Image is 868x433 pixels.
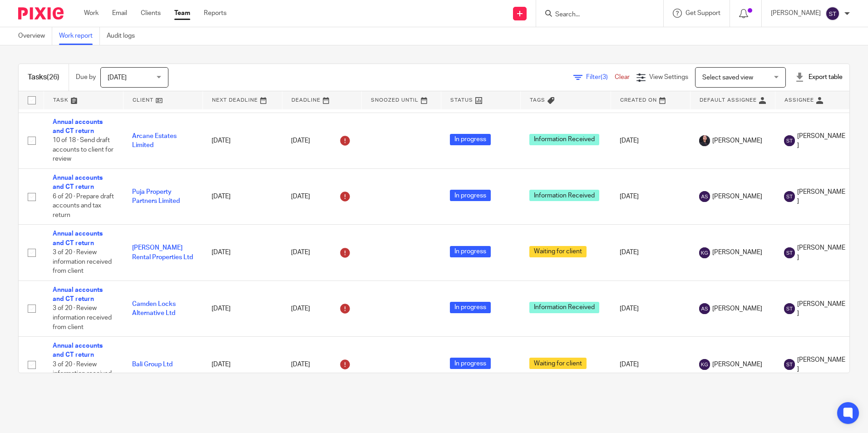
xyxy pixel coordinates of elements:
span: Waiting for client [529,246,587,257]
span: [PERSON_NAME] [712,136,762,145]
span: (26) [47,74,59,81]
a: [PERSON_NAME] Rental Properties Ltd [132,245,193,260]
span: In progress [450,358,491,369]
span: Filter [586,74,615,80]
img: svg%3E [784,135,795,146]
a: Work report [59,27,100,45]
span: Information Received [529,190,599,201]
span: [PERSON_NAME] [797,187,845,206]
img: svg%3E [699,303,710,314]
img: svg%3E [784,359,795,370]
span: [PERSON_NAME] [712,304,762,313]
span: [PERSON_NAME] [797,355,845,374]
img: svg%3E [699,247,710,258]
td: [DATE] [611,169,690,225]
img: Pixie [18,7,64,20]
p: Due by [76,73,96,82]
span: Tags [530,98,545,103]
td: [DATE] [202,225,282,280]
img: svg%3E [825,6,840,21]
a: Clients [141,9,161,18]
div: [DATE] [291,189,352,204]
span: 10 of 18 · Send draft accounts to client for review [53,138,113,162]
a: Arcane Estates Limited [132,133,177,148]
span: (3) [601,74,608,80]
span: In progress [450,134,491,145]
a: Team [174,9,190,18]
span: 3 of 20 · Review information received from client [53,249,112,274]
span: [PERSON_NAME] [797,300,845,318]
a: Work [84,9,99,18]
div: [DATE] [291,301,352,316]
img: svg%3E [699,359,710,370]
td: [DATE] [202,280,282,336]
span: 3 of 20 · Review information received from client [53,361,112,386]
input: Search [554,11,636,19]
span: Get Support [686,10,720,16]
span: Information Received [529,302,599,313]
a: Camden Locks Alternative Ltd [132,301,176,316]
span: Information Received [529,134,599,145]
span: In progress [450,246,491,257]
span: [PERSON_NAME] [797,132,845,150]
a: Annual accounts and CT return [53,175,103,190]
a: Annual accounts and CT return [53,343,103,358]
td: [DATE] [202,169,282,225]
span: [PERSON_NAME] [712,248,762,257]
span: [DATE] [108,74,127,81]
span: In progress [450,302,491,313]
img: svg%3E [784,303,795,314]
td: [DATE] [202,337,282,393]
a: Annual accounts and CT return [53,119,103,134]
td: [DATE] [611,280,690,336]
span: [PERSON_NAME] [712,192,762,201]
img: MicrosoftTeams-image.jfif [699,135,710,146]
a: Reports [204,9,227,18]
a: Annual accounts and CT return [53,231,103,246]
img: svg%3E [784,247,795,258]
img: svg%3E [784,191,795,202]
div: [DATE] [291,246,352,260]
img: svg%3E [699,191,710,202]
span: Select saved view [702,74,753,81]
span: 6 of 20 · Prepare draft accounts and tax return [53,193,114,218]
div: [DATE] [291,357,352,372]
h1: Tasks [28,73,59,82]
a: Email [112,9,127,18]
span: In progress [450,190,491,201]
td: [DATE] [611,337,690,393]
p: [PERSON_NAME] [771,9,821,18]
span: 3 of 20 · Review information received from client [53,305,112,330]
span: View Settings [649,74,688,80]
a: Audit logs [107,27,142,45]
td: [DATE] [611,225,690,280]
a: Clear [615,74,630,80]
a: Overview [18,27,52,45]
a: Puja Property Partners Limited [132,189,180,204]
div: [DATE] [291,133,352,148]
span: [PERSON_NAME] [712,360,762,369]
span: [PERSON_NAME] [797,243,845,262]
td: [DATE] [202,113,282,168]
a: Annual accounts and CT return [53,287,103,302]
div: Export table [795,73,843,82]
td: [DATE] [611,113,690,168]
span: Waiting for client [529,358,587,369]
a: Bali Group Ltd [132,361,173,368]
